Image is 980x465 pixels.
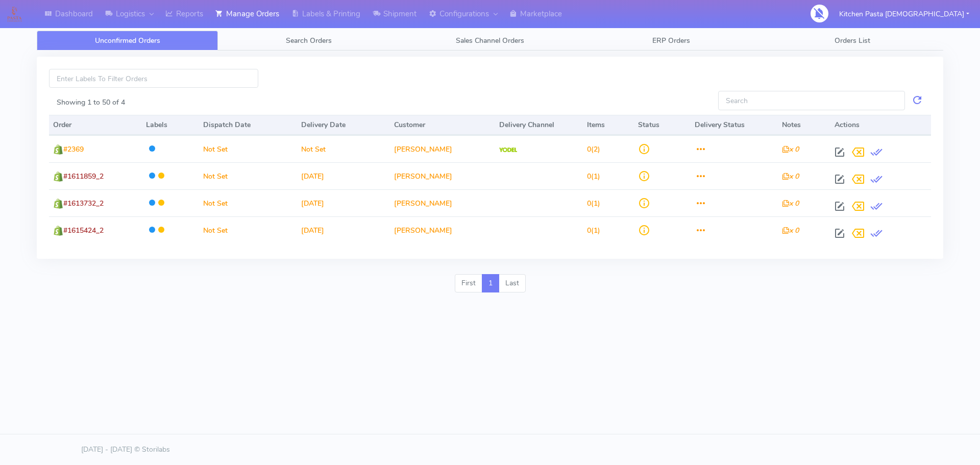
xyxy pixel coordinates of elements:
span: Unconfirmed Orders [95,36,160,45]
th: Delivery Channel [495,115,582,135]
span: #1615424_2 [63,226,104,235]
span: Orders List [835,36,870,45]
th: Dispatch Date [199,115,297,135]
span: 0 [587,199,591,208]
span: ERP Orders [652,36,690,45]
button: Kitchen Pasta [DEMOGRAPHIC_DATA] [831,4,977,25]
td: [PERSON_NAME] [390,162,495,189]
span: 0 [587,172,591,181]
label: Showing 1 to 50 of 4 [57,97,125,108]
td: [DATE] [297,216,390,243]
td: [PERSON_NAME] [390,216,495,243]
span: (1) [587,226,600,235]
td: [PERSON_NAME] [390,135,495,162]
ul: Tabs [37,31,943,51]
i: x 0 [782,199,799,208]
span: #2369 [63,144,84,154]
td: Not Set [297,135,390,162]
th: Order [49,115,142,135]
td: Not Set [199,135,297,162]
td: Not Set [199,162,297,189]
span: 0 [587,144,591,154]
th: Customer [390,115,495,135]
th: Items [583,115,634,135]
span: 0 [587,226,591,235]
span: #1611859_2 [63,172,104,181]
input: Enter Labels To Filter Orders [49,69,258,88]
i: x 0 [782,172,799,181]
td: [DATE] [297,162,390,189]
th: Delivery Date [297,115,390,135]
th: Notes [778,115,830,135]
th: Actions [830,115,931,135]
span: Search Orders [286,36,332,45]
td: Not Set [199,216,297,243]
span: (2) [587,144,600,154]
th: Labels [142,115,199,135]
img: Yodel [499,148,517,153]
td: Not Set [199,189,297,216]
input: Search [718,91,905,110]
i: x 0 [782,226,799,235]
td: [PERSON_NAME] [390,189,495,216]
span: (1) [587,199,600,208]
i: x 0 [782,144,799,154]
td: [DATE] [297,189,390,216]
span: (1) [587,172,600,181]
span: Sales Channel Orders [456,36,524,45]
th: Delivery Status [691,115,778,135]
th: Status [634,115,691,135]
span: #1613732_2 [63,199,104,208]
a: 1 [482,274,499,292]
